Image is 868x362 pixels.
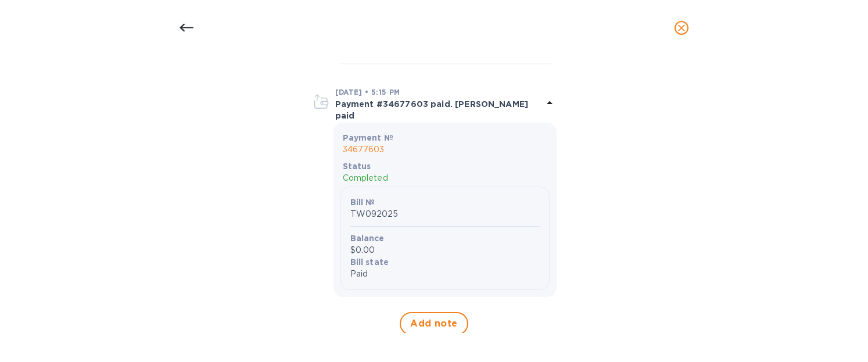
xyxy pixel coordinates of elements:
p: Completed [343,172,547,184]
button: close [668,14,695,42]
button: Add note [400,312,468,335]
b: Balance [350,234,385,243]
b: Status [343,162,371,171]
div: [DATE] • 5:15 PMPayment #34677603 paid. [PERSON_NAME] paid [312,85,557,123]
b: [DATE] • 5:15 PM [335,88,400,96]
p: $0.00 [350,244,540,256]
b: Bill № [350,198,375,207]
b: Bill state [350,257,389,267]
p: Paid [350,268,540,280]
p: TW092025 [350,208,540,220]
b: Payment № [343,133,393,142]
p: Payment #34677603 paid. [PERSON_NAME] paid [335,98,543,121]
span: Add note [410,317,458,331]
p: 34677603 [343,144,547,156]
